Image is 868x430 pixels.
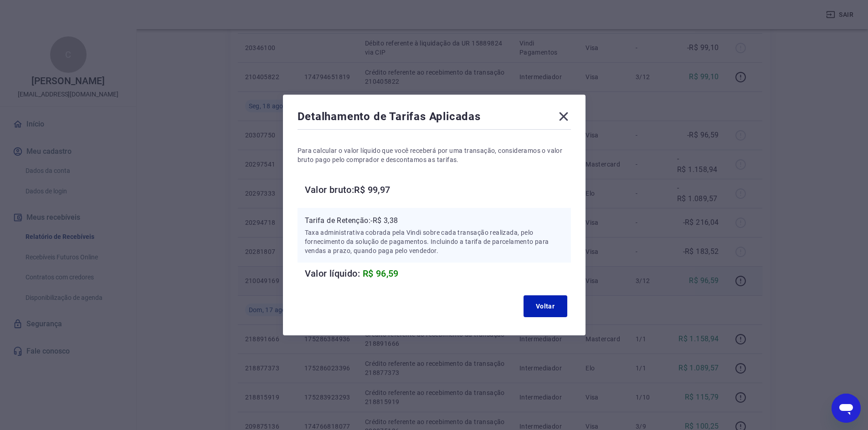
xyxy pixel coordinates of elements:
h6: Valor líquido: [305,266,571,281]
h6: Valor bruto: R$ 99,97 [305,182,571,197]
button: Voltar [524,295,567,317]
p: Taxa administrativa cobrada pela Vindi sobre cada transação realizada, pelo fornecimento da soluç... [305,228,564,255]
div: Detalhamento de Tarifas Aplicadas [298,109,571,127]
iframe: Botão para abrir a janela de mensagens, conversa em andamento [832,394,861,423]
span: R$ 96,59 [363,268,399,279]
p: Tarifa de Retenção: -R$ 3,38 [305,215,564,226]
p: Para calcular o valor líquido que você receberá por uma transação, consideramos o valor bruto pag... [298,146,571,164]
